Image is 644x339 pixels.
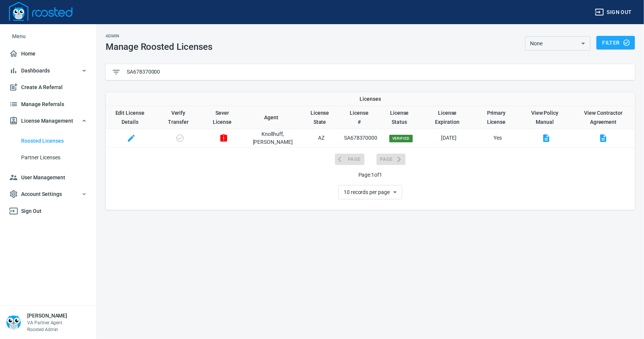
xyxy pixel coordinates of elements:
span: Filter [603,38,629,48]
li: Menu [6,27,90,45]
img: Logo [9,2,72,21]
span: Home [9,49,87,59]
th: Toggle SortBy [423,106,475,129]
p: VA Partner Agent [27,319,67,326]
th: Licenses [106,92,635,106]
a: Roosted Licenses [6,133,90,149]
th: Toggle SortBy [379,106,423,129]
th: Edit License Details [106,106,157,129]
h1: Manage Roosted Licenses [106,42,212,52]
span: Partner Licenses [21,153,87,162]
p: Knollhuff , [PERSON_NAME] [245,130,300,146]
img: Person [6,315,21,330]
th: Toggle SortBy [300,106,343,129]
p: SA678370000 [343,134,379,142]
p: AZ [300,134,343,142]
h2: Admin [106,34,212,39]
span: Account Settings [9,190,87,199]
p: Roosted Admin [27,326,67,333]
span: Create A Referral [9,83,87,92]
p: Page: 1 of 1 [106,171,635,179]
a: Manage Referrals [6,96,90,113]
button: Dashboards [6,62,90,79]
span: Sign Out [9,206,87,216]
th: Verify Transfer [157,106,203,129]
a: Home [6,45,90,62]
th: Toggle SortBy [245,106,300,129]
span: Dashboards [9,66,87,76]
iframe: Chat [612,305,638,333]
p: Yes [475,134,521,142]
h6: [PERSON_NAME] [27,312,67,319]
button: License Management [6,112,90,129]
a: Create A Referral [6,79,90,96]
a: User Management [6,169,90,186]
span: Sign out [595,8,632,17]
button: Filter [596,36,635,50]
th: Toggle SortBy [475,106,521,129]
button: Account Settings [6,186,90,203]
span: Verified [389,135,413,142]
button: Sign out [592,5,635,19]
th: View Policy Manual [521,106,572,129]
a: Partner Licenses [6,149,90,166]
a: Sign Out [6,203,90,220]
span: License Management [9,116,87,126]
th: View Contractor Agreement [572,106,635,129]
input: Type to Filter [127,66,629,78]
th: Sever License [202,106,245,129]
span: User Management [9,173,87,182]
p: [DATE] [423,134,475,142]
th: Toggle SortBy [343,106,379,129]
span: Manage Referrals [9,100,87,109]
span: Roosted Licenses [21,136,87,146]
